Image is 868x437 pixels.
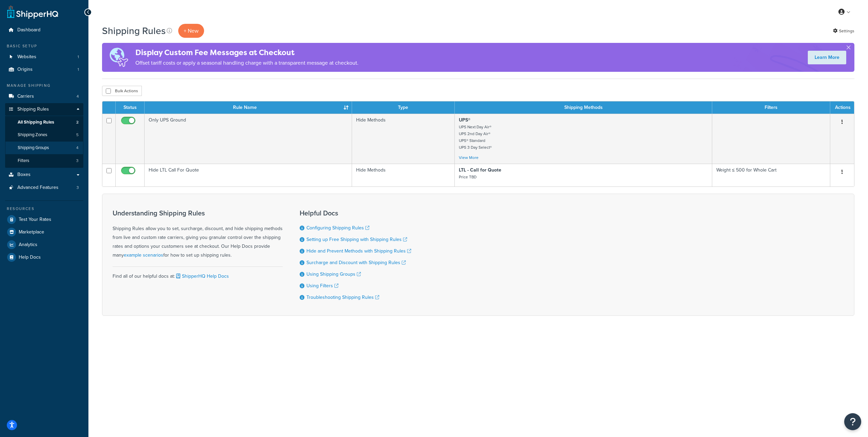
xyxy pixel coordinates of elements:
[5,142,83,154] a: Shipping Groups 4
[5,51,83,63] li: Websites
[17,172,31,178] span: Boxes
[5,116,83,129] li: All Shipping Rules
[17,27,40,33] span: Dashboard
[5,51,83,63] a: Websites 1
[76,145,79,151] span: 4
[5,226,83,238] a: Marketplace
[135,47,358,58] h4: Display Custom Fee Messages at Checkout
[459,155,479,161] a: View More
[19,255,41,260] span: Help Docs
[76,132,79,138] span: 5
[306,236,407,243] a: Setting up Free Shipping with Shipping Rules
[113,209,283,217] h3: Understanding Shipping Rules
[18,132,47,138] span: Shipping Zones
[5,129,83,141] li: Shipping Zones
[17,67,33,72] span: Origins
[833,26,854,36] a: Settings
[76,158,79,164] span: 3
[17,107,49,112] span: Shipping Rules
[306,271,361,278] a: Using Shipping Groups
[7,5,58,19] a: ShipperHQ Home
[5,181,83,194] a: Advanced Features 3
[5,63,83,76] li: Origins
[124,252,163,259] a: example scenarios
[306,294,379,301] a: Troubleshooting Shipping Rules
[306,247,411,255] a: Hide and Prevent Methods with Shipping Rules
[17,185,59,191] span: Advanced Features
[459,166,501,174] strong: LTL - Call for Quote
[113,266,283,281] div: Find all of our helpful docs at:
[352,164,455,187] td: Hide Methods
[352,101,455,114] th: Type
[102,24,166,37] h1: Shipping Rules
[5,206,83,212] div: Resources
[19,229,44,235] span: Marketplace
[116,101,145,114] th: Status
[78,67,79,72] span: 1
[135,58,358,68] p: Offset tariff costs or apply a seasonal handling charge with a transparent message at checkout.
[77,94,79,99] span: 4
[808,51,846,64] a: Learn More
[5,155,83,167] a: Filters 3
[5,103,83,168] li: Shipping Rules
[145,101,352,114] th: Rule Name : activate to sort column ascending
[306,224,369,231] a: Configuring Shipping Rules
[352,114,455,164] td: Hide Methods
[830,101,854,114] th: Actions
[712,101,830,114] th: Filters
[175,273,229,280] a: ShipperHQ Help Docs
[5,43,83,49] div: Basic Setup
[145,114,352,164] td: Only UPS Ground
[102,43,135,72] img: duties-banner-06bc72dcb5fe05cb3f9472aba00be2ae8eb53ab6f0d8bb03d382ba314ac3c341.png
[5,213,83,226] a: Test Your Rates
[5,142,83,154] li: Shipping Groups
[712,164,830,187] td: Weight ≤ 500 for Whole Cart
[306,282,338,289] a: Using Filters
[844,413,861,430] button: Open Resource Center
[77,185,79,191] span: 3
[78,54,79,60] span: 1
[455,101,712,114] th: Shipping Methods
[459,124,492,150] small: UPS Next Day Air® UPS 2nd Day Air® UPS® Standard UPS 3 Day Select®
[113,209,283,260] div: Shipping Rules allow you to set, surcharge, discount, and hide shipping methods from live and cus...
[5,63,83,76] a: Origins 1
[5,90,83,103] a: Carriers 4
[5,83,83,88] div: Manage Shipping
[17,94,34,99] span: Carriers
[17,54,36,60] span: Websites
[19,242,37,248] span: Analytics
[19,217,51,223] span: Test Your Rates
[178,24,204,38] p: + New
[5,116,83,129] a: All Shipping Rules 2
[5,24,83,36] a: Dashboard
[18,145,49,151] span: Shipping Groups
[102,86,142,96] button: Bulk Actions
[5,251,83,263] a: Help Docs
[5,168,83,181] a: Boxes
[306,259,406,266] a: Surcharge and Discount with Shipping Rules
[5,181,83,194] li: Advanced Features
[459,174,477,180] small: Price TBD
[145,164,352,187] td: Hide LTL Call For Quote
[5,90,83,103] li: Carriers
[459,116,470,124] strong: UPS®
[5,155,83,167] li: Filters
[18,119,54,125] span: All Shipping Rules
[300,209,411,217] h3: Helpful Docs
[5,239,83,251] a: Analytics
[5,129,83,141] a: Shipping Zones 5
[18,158,29,164] span: Filters
[76,119,79,125] span: 2
[5,103,83,116] a: Shipping Rules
